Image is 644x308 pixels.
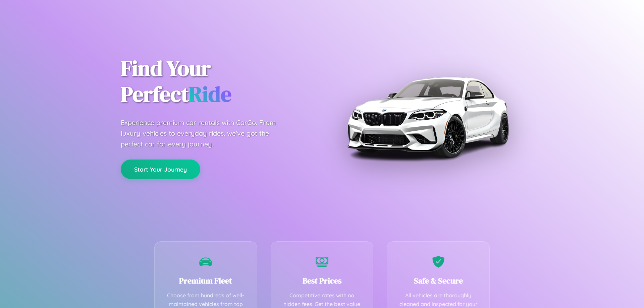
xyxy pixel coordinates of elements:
[281,275,363,286] h3: Best Prices
[397,275,479,286] h3: Safe & Secure
[165,275,247,286] h3: Premium Fleet
[121,56,312,107] h1: Find Your Perfect
[121,117,288,149] p: Experience premium car rentals with CarGo. From luxury vehicles to everyday rides, we've got the ...
[121,160,200,179] button: Start Your Journey
[189,79,231,109] span: Ride
[344,34,512,201] img: Premium BMW car rental vehicle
